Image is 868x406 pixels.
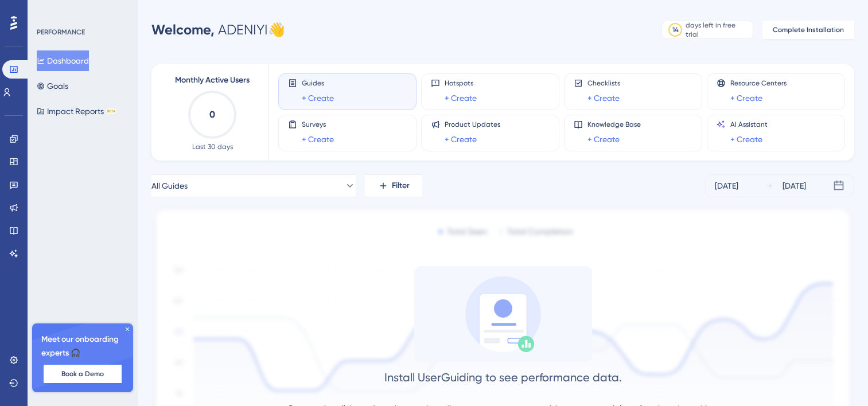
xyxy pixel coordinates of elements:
[445,132,477,146] a: + Create
[37,50,89,71] button: Dashboard
[302,91,334,105] a: + Create
[587,79,620,88] span: Checklists
[445,79,477,88] span: Hotspots
[302,120,334,129] span: Surveys
[715,179,738,193] div: [DATE]
[37,101,116,122] button: Impact ReportsBETA
[672,25,679,34] div: 14
[151,174,356,197] button: All Guides
[730,120,768,129] span: AI Assistant
[61,369,104,378] span: Book a Demo
[175,73,250,87] span: Monthly Active Users
[392,179,410,193] span: Filter
[209,109,215,120] text: 0
[587,120,641,129] span: Knowledge Base
[730,91,762,105] a: + Create
[44,365,122,383] button: Book a Demo
[302,132,334,146] a: + Create
[730,79,787,88] span: Resource Centers
[445,91,477,105] a: + Create
[151,21,285,39] div: ADENIYI 👋
[730,132,762,146] a: + Create
[773,25,844,34] span: Complete Installation
[686,21,749,39] div: days left in free trial
[151,179,188,193] span: All Guides
[587,132,620,146] a: + Create
[37,28,85,37] div: PERFORMANCE
[445,120,500,129] span: Product Updates
[587,91,620,105] a: + Create
[302,79,334,88] span: Guides
[762,21,854,39] button: Complete Installation
[384,369,622,385] div: Install UserGuiding to see performance data.
[37,76,68,96] button: Goals
[106,108,116,114] div: BETA
[192,142,233,151] span: Last 30 days
[41,333,124,360] span: Meet our onboarding experts 🎧
[365,174,422,197] button: Filter
[151,21,215,38] span: Welcome,
[783,179,806,193] div: [DATE]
